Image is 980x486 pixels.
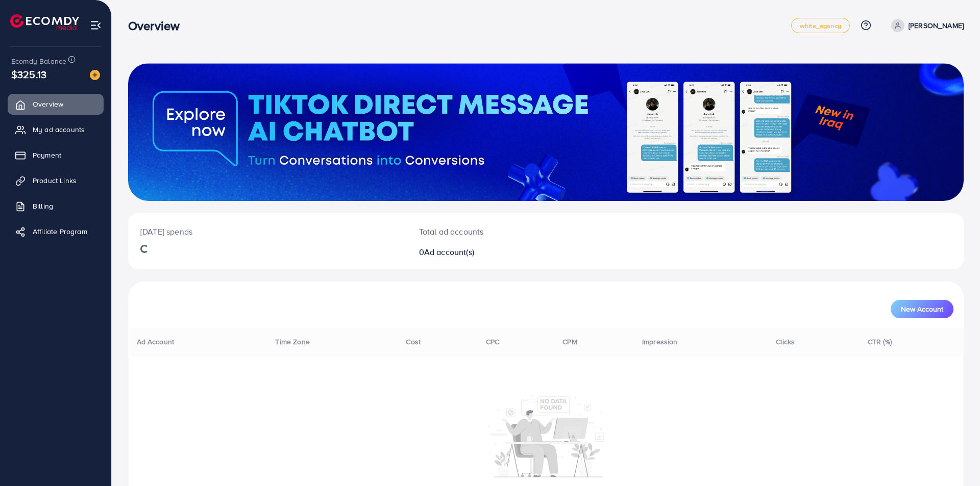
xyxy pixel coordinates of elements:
a: Billing [8,196,104,216]
img: logo [10,14,79,30]
img: image [90,70,100,80]
span: My ad accounts [33,124,85,135]
a: [PERSON_NAME] [887,19,964,32]
span: white_agency [800,22,841,29]
h3: Overview [128,18,188,33]
a: white_agency [791,18,850,33]
p: [PERSON_NAME] [909,19,964,32]
span: New Account [901,305,943,313]
span: $325.13 [11,67,46,82]
span: Affiliate Program [33,226,87,237]
img: menu [90,19,102,31]
a: Overview [8,94,104,114]
p: Total ad accounts [419,225,603,238]
span: Billing [33,201,53,211]
a: Affiliate Program [8,221,104,242]
span: Overview [33,99,63,109]
span: Ad account(s) [424,246,474,258]
span: Payment [33,150,61,160]
a: My ad accounts [8,119,104,140]
p: [DATE] spends [140,225,395,238]
a: Payment [8,145,104,165]
button: New Account [891,300,953,318]
a: Product Links [8,170,104,191]
span: Ecomdy Balance [11,56,66,66]
h2: 0 [419,247,603,257]
span: Product Links [33,175,77,186]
